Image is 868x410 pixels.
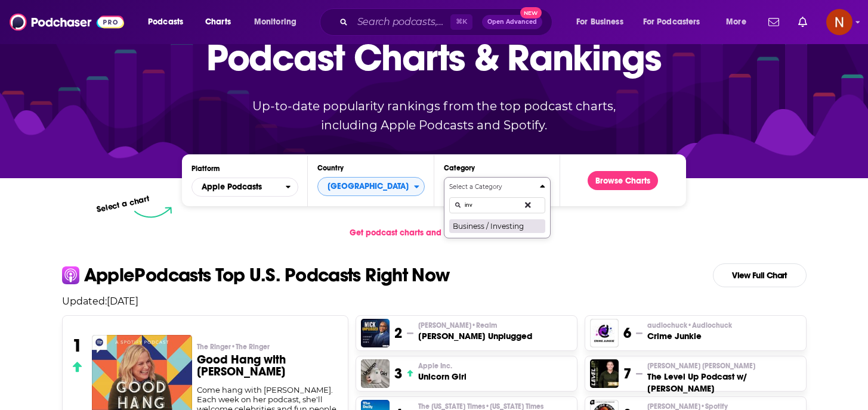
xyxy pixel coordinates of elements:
input: Search Categories... [449,197,545,213]
span: [PERSON_NAME] [418,321,497,330]
img: apple Icon [62,266,79,284]
p: Mick Hunt • Realm [418,321,532,330]
span: • Audiochuck [687,321,732,330]
span: Logged in as AdelNBM [826,9,852,35]
button: Browse Charts [588,171,658,190]
img: Mick Unplugged [361,319,390,347]
a: [PERSON_NAME] [PERSON_NAME]The Level Up Podcast w/ [PERSON_NAME] [647,361,801,395]
button: Countries [317,177,424,196]
span: audiochuck [647,321,732,330]
a: Charts [197,13,238,32]
span: For Podcasters [643,14,700,30]
p: Apple Podcasts Top U.S. Podcasts Right Now [84,266,450,285]
h3: Good Hang with [PERSON_NAME] [197,354,338,378]
a: The Ringer•The RingerGood Hang with [PERSON_NAME] [197,342,338,385]
a: View Full Chart [713,263,807,287]
img: Unicorn Girl [361,359,390,388]
p: The Ringer • The Ringer [197,342,338,352]
button: open menu [191,178,298,197]
span: Get podcast charts and rankings via API [350,228,506,238]
span: [PERSON_NAME] [PERSON_NAME] [647,361,755,371]
h3: 1 [72,335,82,356]
h3: Unicorn Girl [418,371,467,383]
button: open menu [246,13,312,32]
h3: 6 [623,324,631,342]
span: • The Ringer [231,343,270,351]
span: [GEOGRAPHIC_DATA] [318,176,413,197]
button: open menu [635,13,718,32]
h3: 7 [623,365,631,383]
a: Show notifications dropdown [764,12,784,32]
p: Select a chart [96,194,151,215]
span: Podcasts [148,14,183,30]
a: Apple Inc.Unicorn Girl [418,361,467,383]
span: ⌘ K [450,14,472,30]
span: • Realm [471,321,497,330]
button: Business / Investing [449,219,545,233]
button: Show profile menu [826,9,852,35]
p: audiochuck • Audiochuck [647,321,732,330]
img: select arrow [134,207,172,218]
p: Updated: [DATE] [52,296,816,307]
input: Search podcasts, credits, & more... [353,13,450,32]
a: Show notifications dropdown [793,12,812,32]
span: Apple Inc. [418,361,452,371]
span: For Business [576,14,623,30]
h3: [PERSON_NAME] Unplugged [418,330,532,342]
h4: Select a Category [449,184,535,190]
h3: The Level Up Podcast w/ [PERSON_NAME] [647,371,801,395]
h3: 3 [394,365,402,383]
span: The Ringer [197,342,270,352]
p: Paul Alex Espinoza [647,361,801,371]
span: More [726,14,746,30]
span: Monitoring [254,14,296,30]
span: Charts [205,14,231,30]
img: Podchaser - Follow, Share and Rate Podcasts [10,11,124,33]
button: Open AdvancedNew [482,15,542,29]
button: open menu [568,13,638,32]
img: Crime Junkie [590,319,619,347]
img: User Profile [826,9,852,35]
span: Apple Podcasts [202,183,262,191]
button: Categories [444,177,551,238]
a: [PERSON_NAME]•Realm[PERSON_NAME] Unplugged [418,321,532,342]
span: New [520,7,542,18]
p: Up-to-date popularity rankings from the top podcast charts, including Apple Podcasts and Spotify. [229,97,640,135]
span: Open Advanced [487,19,537,25]
p: Podcast Charts & Rankings [206,18,662,96]
h3: Crime Junkie [647,330,732,342]
div: Search podcasts, credits, & more... [331,8,564,36]
h3: 2 [394,324,402,342]
button: open menu [140,13,199,32]
h2: Platforms [191,178,298,197]
a: Get podcast charts and rankings via API [340,218,528,247]
button: open menu [718,13,761,32]
a: audiochuck•AudiochuckCrime Junkie [647,321,732,342]
p: Apple Inc. [418,361,467,371]
img: The Level Up Podcast w/ Paul Alex [590,359,619,388]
